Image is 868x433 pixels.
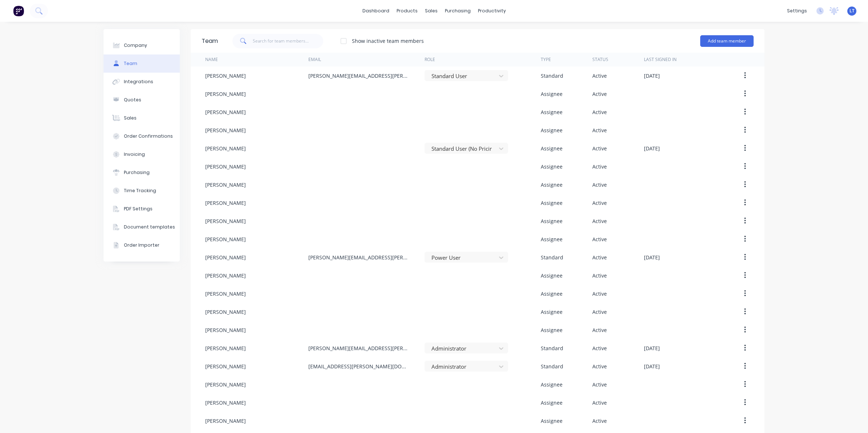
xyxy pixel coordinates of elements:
[541,217,563,225] div: Assignee
[592,272,607,279] div: Active
[592,290,607,298] div: Active
[783,5,811,16] div: settings
[205,290,246,298] div: [PERSON_NAME]
[592,381,607,388] div: Active
[104,200,180,218] button: PDF Settings
[541,145,563,152] div: Assignee
[393,5,421,16] div: products
[592,308,607,316] div: Active
[104,145,180,163] button: Invoicing
[104,182,180,200] button: Time Tracking
[541,399,563,406] div: Assignee
[124,78,153,85] div: Integrations
[205,363,246,370] div: [PERSON_NAME]
[124,242,159,248] div: Order Importer
[205,108,246,116] div: [PERSON_NAME]
[843,408,861,426] iframe: Intercom live chat
[124,60,137,67] div: Team
[592,254,607,261] div: Active
[359,5,393,16] a: dashboard
[541,272,563,279] div: Assignee
[541,344,563,352] div: Standard
[541,363,563,370] div: Standard
[205,254,246,261] div: [PERSON_NAME]
[104,54,180,73] button: Team
[124,206,153,212] div: PDF Settings
[205,126,246,134] div: [PERSON_NAME]
[308,363,410,370] div: [EMAIL_ADDRESS][PERSON_NAME][DOMAIN_NAME]
[205,163,246,170] div: [PERSON_NAME]
[592,145,607,152] div: Active
[124,42,147,49] div: Company
[205,199,246,207] div: [PERSON_NAME]
[205,56,218,63] div: Name
[541,72,563,80] div: Standard
[124,151,145,158] div: Invoicing
[644,56,677,63] div: Last signed in
[308,254,410,261] div: [PERSON_NAME][EMAIL_ADDRESS][PERSON_NAME][DOMAIN_NAME]
[205,90,246,98] div: [PERSON_NAME]
[13,5,24,16] img: Factory
[124,133,173,139] div: Order Confirmations
[592,199,607,207] div: Active
[205,326,246,334] div: [PERSON_NAME]
[541,326,563,334] div: Assignee
[541,254,563,261] div: Standard
[592,163,607,170] div: Active
[441,5,474,16] div: purchasing
[104,109,180,127] button: Sales
[644,254,660,261] div: [DATE]
[104,236,180,254] button: Order Importer
[541,235,563,243] div: Assignee
[124,115,137,121] div: Sales
[541,126,563,134] div: Assignee
[308,72,410,80] div: [PERSON_NAME][EMAIL_ADDRESS][PERSON_NAME][DOMAIN_NAME]
[308,344,410,352] div: [PERSON_NAME][EMAIL_ADDRESS][PERSON_NAME][DOMAIN_NAME]
[253,34,324,48] input: Search for team members...
[592,108,607,116] div: Active
[308,56,321,63] div: Email
[425,56,435,63] div: Role
[592,399,607,406] div: Active
[541,381,563,388] div: Assignee
[104,73,180,91] button: Integrations
[592,344,607,352] div: Active
[592,217,607,225] div: Active
[541,290,563,298] div: Assignee
[541,90,563,98] div: Assignee
[205,217,246,225] div: [PERSON_NAME]
[205,381,246,388] div: [PERSON_NAME]
[104,218,180,236] button: Document templates
[592,417,607,425] div: Active
[849,8,855,14] span: LT
[124,169,150,176] div: Purchasing
[700,35,754,47] button: Add team member
[202,37,218,45] div: Team
[592,56,608,63] div: Status
[474,5,510,16] div: productivity
[541,56,551,63] div: Type
[592,235,607,243] div: Active
[541,181,563,189] div: Assignee
[104,163,180,182] button: Purchasing
[592,72,607,80] div: Active
[541,308,563,316] div: Assignee
[205,417,246,425] div: [PERSON_NAME]
[124,224,175,230] div: Document templates
[541,163,563,170] div: Assignee
[104,36,180,54] button: Company
[205,308,246,316] div: [PERSON_NAME]
[592,126,607,134] div: Active
[104,127,180,145] button: Order Confirmations
[124,97,141,103] div: Quotes
[541,108,563,116] div: Assignee
[644,72,660,80] div: [DATE]
[592,363,607,370] div: Active
[205,145,246,152] div: [PERSON_NAME]
[592,90,607,98] div: Active
[352,37,424,45] div: Show inactive team members
[644,363,660,370] div: [DATE]
[104,91,180,109] button: Quotes
[205,235,246,243] div: [PERSON_NAME]
[644,344,660,352] div: [DATE]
